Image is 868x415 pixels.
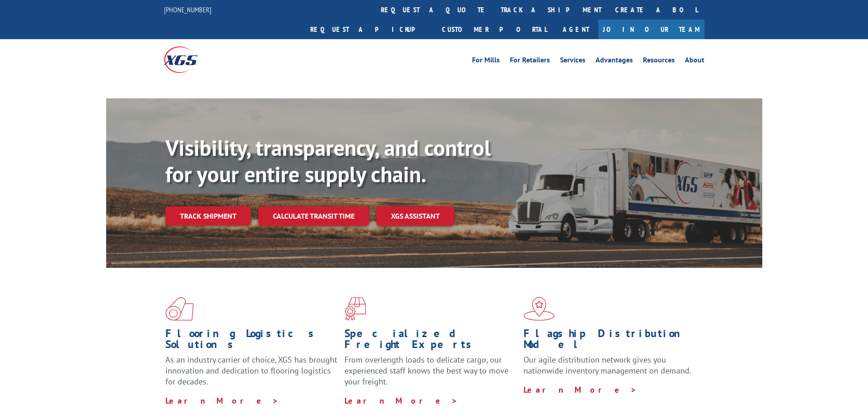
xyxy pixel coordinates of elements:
[376,206,454,226] a: XGS ASSISTANT
[165,133,491,188] b: Visibility, transparency, and control for your entire supply chain.
[524,354,691,376] span: Our agile distribution network gives you nationwide inventory management on demand.
[472,56,500,67] a: For Mills
[344,395,458,406] a: Learn More >
[685,56,704,67] a: About
[510,56,550,67] a: For Retailers
[598,20,704,39] a: Join Our Team
[165,328,338,354] h1: Flooring Logistics Solutions
[596,56,633,67] a: Advantages
[554,20,598,39] a: Agent
[165,354,337,387] span: As an industry carrier of choice, XGS has brought innovation and dedication to flooring logistics...
[258,206,369,226] a: Calculate transit time
[560,56,586,67] a: Services
[344,297,366,321] img: xgs-icon-focused-on-flooring-red
[524,328,696,354] h1: Flagship Distribution Model
[303,20,435,39] a: Request a pickup
[643,56,675,67] a: Resources
[165,395,279,406] a: Learn More >
[164,5,211,14] a: [PHONE_NUMBER]
[344,328,517,354] h1: Specialized Freight Experts
[524,297,555,321] img: xgs-icon-flagship-distribution-model-red
[524,384,637,395] a: Learn More >
[165,297,194,321] img: xgs-icon-total-supply-chain-intelligence-red
[435,20,554,39] a: Customer Portal
[344,354,517,395] p: From overlength loads to delicate cargo, our experienced staff knows the best way to move your fr...
[165,206,251,225] a: Track shipment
